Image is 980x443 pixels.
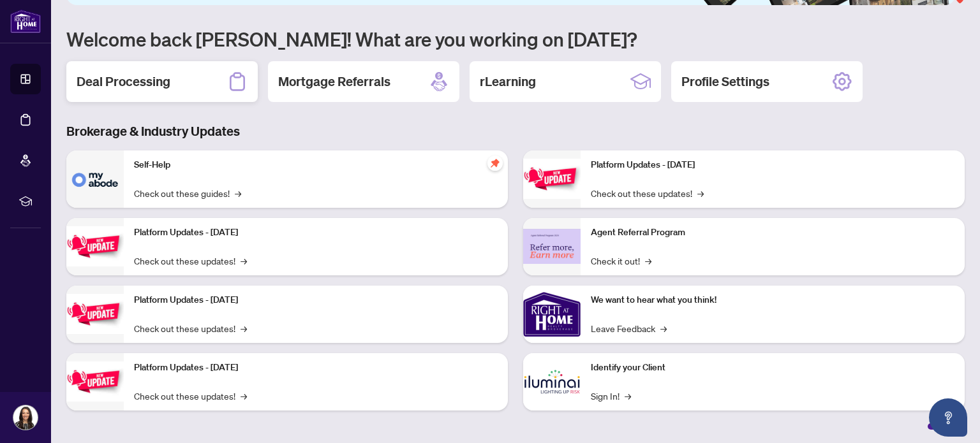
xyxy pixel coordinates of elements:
[523,229,581,264] img: Agent Referral Program
[278,73,390,91] h2: Mortgage Referrals
[591,321,667,335] a: Leave Feedback→
[929,398,967,437] button: Open asap
[134,254,247,268] a: Check out these updates!→
[13,405,38,430] img: Profile Icon
[591,186,704,200] a: Check out these updates!→
[134,321,247,335] a: Check out these updates!→
[681,73,769,91] h2: Profile Settings
[10,10,41,33] img: logo
[591,293,954,307] p: We want to hear what you think!
[134,389,247,403] a: Check out these updates!→
[66,27,965,51] h1: Welcome back [PERSON_NAME]! What are you working on [DATE]?
[134,158,498,172] p: Self-Help
[235,186,241,200] span: →
[625,389,631,403] span: →
[66,122,965,140] h3: Brokerage & Industry Updates
[66,150,124,208] img: Self-Help
[591,158,954,172] p: Platform Updates - [DATE]
[645,254,651,268] span: →
[134,226,498,240] p: Platform Updates - [DATE]
[66,226,124,266] img: Platform Updates - September 16, 2025
[241,254,247,268] span: →
[480,73,536,91] h2: rLearning
[134,186,241,200] a: Check out these guides!→
[523,353,581,410] img: Identify your Client
[523,159,581,199] img: Platform Updates - June 23, 2025
[591,226,954,240] p: Agent Referral Program
[134,361,498,375] p: Platform Updates - [DATE]
[660,321,667,335] span: →
[241,389,247,403] span: →
[241,321,247,335] span: →
[591,254,651,268] a: Check it out!→
[66,294,124,334] img: Platform Updates - July 21, 2025
[487,156,503,171] span: pushpin
[134,293,498,307] p: Platform Updates - [DATE]
[697,186,704,200] span: →
[66,361,124,402] img: Platform Updates - July 8, 2025
[591,389,631,403] a: Sign In!→
[77,73,170,91] h2: Deal Processing
[591,361,954,375] p: Identify your Client
[523,286,581,343] img: We want to hear what you think!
